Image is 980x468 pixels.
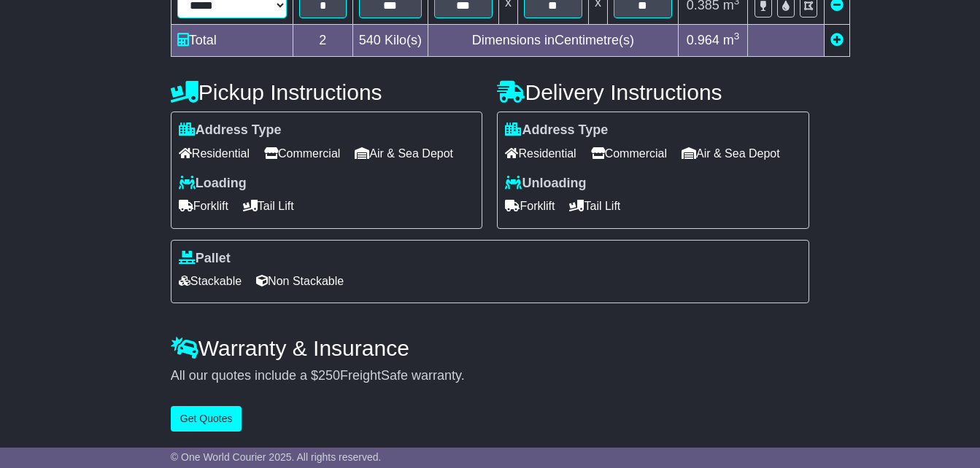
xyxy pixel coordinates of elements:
span: Air & Sea Depot [682,142,780,165]
sup: 3 [734,31,740,42]
span: Non Stackable [256,270,344,292]
span: Stackable [179,270,242,292]
span: Tail Lift [243,195,294,217]
span: Commercial [264,142,340,165]
button: Get Quotes [171,406,242,432]
h4: Warranty & Insurance [171,336,809,360]
span: Residential [505,142,576,165]
label: Unloading [505,176,586,192]
span: Air & Sea Depot [355,142,453,165]
td: Total [171,25,293,57]
span: 540 [359,33,381,47]
td: Dimensions in Centimetre(s) [428,25,678,57]
div: All our quotes include a $ FreightSafe warranty. [171,368,809,384]
a: Add new item [830,33,844,47]
span: m [723,33,740,47]
span: 0.964 [687,33,719,47]
span: Tail Lift [569,195,620,217]
h4: Delivery Instructions [497,80,809,104]
label: Address Type [505,122,608,139]
label: Address Type [179,122,282,139]
td: 2 [293,25,352,57]
span: © One World Courier 2025. All rights reserved. [171,451,382,463]
label: Pallet [179,251,231,267]
span: Residential [179,142,250,165]
td: Kilo(s) [352,25,428,57]
h4: Pickup Instructions [171,80,483,104]
span: Commercial [591,142,667,165]
span: Forklift [179,195,228,217]
span: Forklift [505,195,555,217]
span: 250 [318,368,340,383]
label: Loading [179,176,247,192]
